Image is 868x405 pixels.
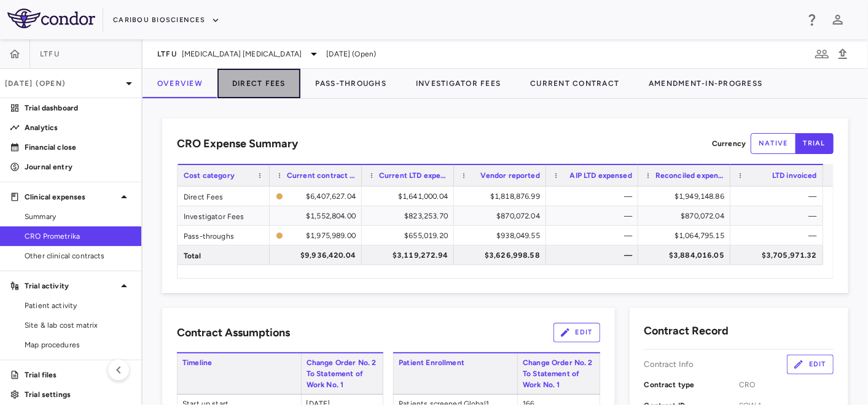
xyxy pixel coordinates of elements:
button: Direct Fees [217,69,300,98]
button: native [751,133,796,154]
span: AIP LTD expensed [570,171,632,180]
div: — [557,187,632,206]
div: — [557,226,632,245]
span: Patient activity [25,300,131,311]
span: Current LTD expensed [379,171,448,180]
span: Vendor reported [480,171,540,180]
div: Pass-throughs [178,226,270,245]
p: Analytics [25,122,131,133]
div: $1,552,804.00 [281,206,356,226]
p: Contract type [644,379,739,390]
div: — [741,187,817,206]
button: Edit [787,355,834,374]
div: $9,936,420.04 [281,245,356,265]
button: Amendment-In-Progress [634,69,777,98]
button: Overview [143,69,217,98]
div: $3,119,272.94 [373,245,448,265]
span: The contract record and uploaded budget values do not match. Please review the contract record an... [276,187,356,205]
span: Summary [25,211,131,222]
button: Current Contract [515,69,634,98]
div: — [741,206,817,226]
h6: Contract Assumptions [177,325,290,341]
div: Investigator Fees [178,206,270,225]
span: The contract record and uploaded budget values do not match. Please review the contract record an... [276,226,356,244]
div: $823,253.70 [373,206,448,226]
p: [DATE] (Open) [5,78,122,89]
button: Pass-Throughs [300,69,401,98]
span: Patient Enrollment [393,353,517,394]
div: $1,949,148.86 [649,187,724,206]
div: — [741,226,817,245]
div: — [557,245,632,265]
h6: Contract Record [644,323,729,339]
span: Current contract value [287,171,356,180]
button: Edit [553,323,600,342]
span: [DATE] (Open) [326,48,376,60]
div: $1,818,876.99 [465,187,540,206]
button: Caribou Biosciences [113,10,220,30]
div: $1,641,000.04 [373,187,448,206]
div: $938,049.55 [465,226,540,245]
span: [MEDICAL_DATA] [MEDICAL_DATA] [182,48,302,60]
button: Investigator Fees [401,69,515,98]
div: $870,072.04 [465,206,540,226]
div: — [557,206,632,226]
span: LTFU [157,49,177,59]
span: Cost category [184,171,235,180]
span: Reconciled expense [655,171,724,180]
span: CRO [739,379,834,390]
span: Change Order No. 2 To Statement of Work No. 1 [517,353,600,394]
span: LTFU [40,49,60,59]
span: CRO Prometrika [25,231,131,242]
div: $3,884,016.05 [649,245,724,265]
div: $1,975,989.00 [288,226,356,245]
div: $1,064,795.15 [649,226,724,245]
span: LTD invoiced [772,171,817,180]
img: logo-full-BYUhSk78.svg [7,9,95,28]
p: Currency [712,138,746,149]
p: Clinical expenses [25,191,117,202]
div: $655,019.20 [373,226,448,245]
span: Other clinical contracts [25,250,131,261]
h6: CRO Expense Summary [177,136,298,152]
span: Map procedures [25,339,131,350]
div: $3,705,971.32 [741,245,817,265]
p: Trial dashboard [25,102,131,114]
div: $870,072.04 [649,206,724,226]
p: Contract Info [644,359,694,370]
p: Trial files [25,369,131,380]
p: Journal entry [25,161,131,172]
button: trial [796,133,834,154]
div: Direct Fees [178,187,270,206]
span: Site & lab cost matrix [25,320,131,331]
p: Financial close [25,142,131,153]
p: Trial activity [25,280,117,291]
p: Trial settings [25,389,131,400]
div: $3,626,998.58 [465,245,540,265]
div: $6,407,627.04 [288,187,356,206]
div: Total [178,245,270,264]
span: Timeline [177,353,301,394]
span: Change Order No. 2 To Statement of Work No. 1 [301,353,384,394]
